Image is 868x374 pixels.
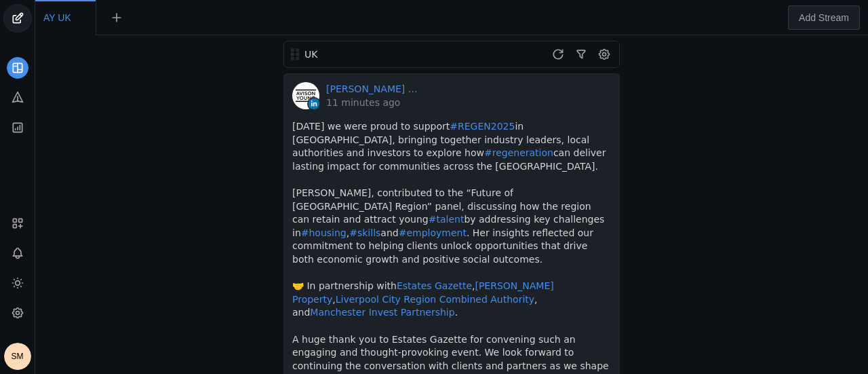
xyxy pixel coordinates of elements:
[799,11,849,24] span: Add Stream
[326,96,421,109] a: 11 minutes ago
[349,227,380,238] a: #skills
[43,13,71,22] span: Click to edit name
[104,12,129,22] app-icon-button: New Tab
[292,82,319,109] img: cache
[301,227,347,238] a: #housing
[429,214,465,225] a: #talent
[292,280,557,305] a: [PERSON_NAME] Property
[4,343,31,370] button: SM
[399,227,467,238] a: #employment
[788,5,860,30] button: Add Stream
[450,121,515,132] a: #REGEN2025
[310,307,454,318] a: Manchester Invest Partnership
[304,48,466,61] div: UK
[336,294,534,305] a: Liverpool City Region Combined Authority
[397,280,472,291] a: Estates Gazette
[326,82,421,96] a: [PERSON_NAME] [PERSON_NAME] │[GEOGRAPHIC_DATA]
[484,147,553,158] a: #regeneration
[303,48,466,61] div: UK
